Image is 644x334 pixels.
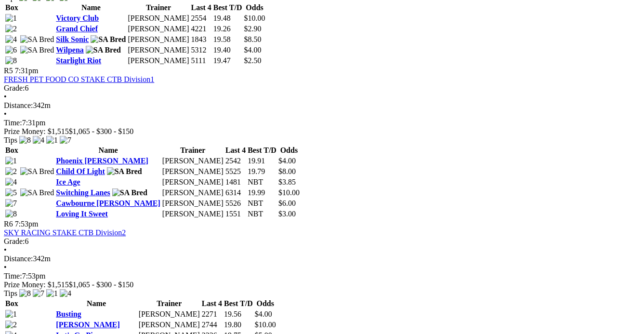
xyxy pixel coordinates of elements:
span: • [4,263,7,271]
span: • [4,246,7,254]
img: 8 [19,136,31,145]
a: Ice Age [56,178,80,186]
span: Grade: [4,237,25,245]
a: Silk Sonic [56,35,89,43]
img: 7 [60,136,71,145]
span: Box [5,146,18,154]
th: Trainer [138,299,200,308]
td: 2744 [201,320,223,330]
td: 4221 [191,24,212,34]
img: SA Bred [91,35,126,44]
img: SA Bred [107,167,142,176]
th: Last 4 [191,3,212,13]
span: R5 [4,67,13,75]
span: Grade: [4,84,25,92]
span: Time: [4,119,22,127]
td: NBT [247,199,277,208]
span: $4.00 [255,310,272,318]
span: Box [5,3,18,12]
img: 8 [19,289,31,298]
th: Name [55,146,160,155]
td: [PERSON_NAME] [162,167,224,176]
td: 19.91 [247,156,277,166]
span: $10.00 [278,188,300,197]
span: 7:31pm [15,67,39,75]
span: $10.00 [255,321,276,329]
span: $3.85 [278,178,296,186]
span: Tips [4,136,17,144]
a: SKY RACING STAKE CTB Division2 [4,228,126,237]
img: 7 [5,199,17,208]
th: Odds [244,3,266,13]
th: Best T/D [213,3,243,13]
span: $8.00 [278,167,296,175]
span: Time: [4,272,22,280]
div: Prize Money: $1,515 [4,281,640,289]
td: [PERSON_NAME] [162,188,224,198]
a: Starlight Riot [56,56,101,65]
td: NBT [247,209,277,219]
span: $6.00 [278,199,296,207]
img: 1 [46,289,58,298]
th: Trainer [162,146,224,155]
img: SA Bred [20,46,54,54]
td: 5111 [191,56,212,66]
td: 5526 [225,199,246,208]
span: Distance: [4,101,33,109]
th: Odds [278,146,300,155]
a: Busting [56,310,81,318]
td: [PERSON_NAME] [127,45,189,55]
td: 1843 [191,35,212,44]
img: 5 [5,188,17,197]
img: 2 [5,25,17,33]
td: [PERSON_NAME] [127,56,189,66]
img: 1 [5,310,17,319]
img: 6 [5,46,17,54]
span: Tips [4,289,17,297]
img: 4 [5,35,17,44]
td: 2271 [201,309,223,319]
a: Phoenix [PERSON_NAME] [56,157,148,165]
img: SA Bred [86,46,121,54]
span: R6 [4,220,13,228]
td: 2554 [191,13,212,23]
img: SA Bred [20,188,54,197]
td: 1481 [225,177,246,187]
img: 2 [5,321,17,329]
div: 342m [4,101,640,110]
td: 1551 [225,209,246,219]
td: 19.56 [223,309,253,319]
td: 6314 [225,188,246,198]
td: 2542 [225,156,246,166]
td: [PERSON_NAME] [127,24,189,34]
img: 8 [5,210,17,218]
th: Last 4 [201,299,223,308]
td: [PERSON_NAME] [162,209,224,219]
td: [PERSON_NAME] [138,309,200,319]
td: [PERSON_NAME] [127,35,189,44]
img: 1 [5,157,17,165]
td: 19.99 [247,188,277,198]
a: [PERSON_NAME] [56,321,119,329]
img: 7 [33,289,44,298]
td: 19.79 [247,167,277,176]
td: 19.40 [213,45,243,55]
span: • [4,93,7,101]
th: Name [55,3,126,13]
th: Trainer [127,3,189,13]
td: 19.47 [213,56,243,66]
span: Box [5,299,18,307]
span: $4.00 [278,157,296,165]
img: SA Bred [20,167,54,176]
span: • [4,110,7,118]
a: Victory Club [56,14,99,22]
a: FRESH PET FOOD CO STAKE CTB Division1 [4,75,154,83]
img: SA Bred [20,35,54,44]
td: NBT [247,177,277,187]
span: 7:53pm [15,220,39,228]
img: 8 [5,56,17,65]
span: $2.90 [244,25,262,33]
a: Loving It Sweet [56,210,108,218]
th: Best T/D [223,299,253,308]
th: Name [55,299,137,308]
